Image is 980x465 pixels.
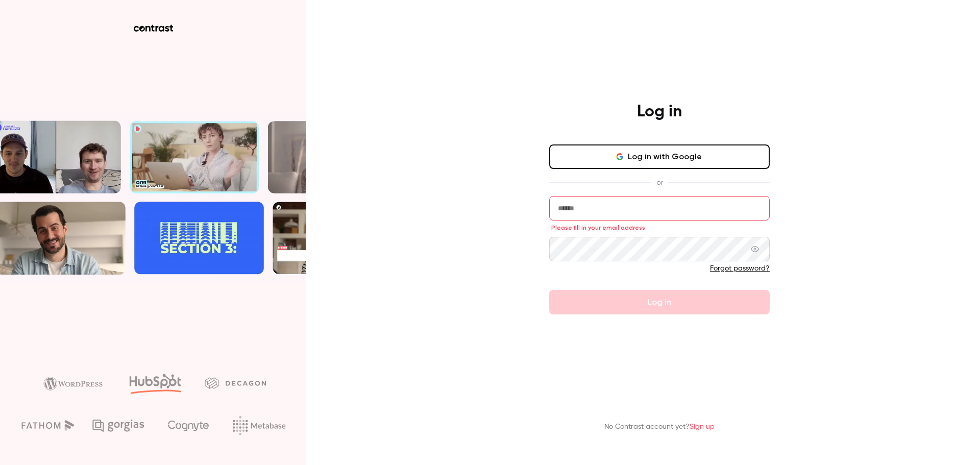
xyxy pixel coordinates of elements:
[551,224,645,232] span: Please fill in your email address
[549,144,770,169] button: Log in with Google
[637,102,682,122] h4: Log in
[205,377,266,388] img: decagon
[604,422,715,432] p: No Contrast account yet?
[710,265,770,272] a: Forgot password?
[690,423,715,430] a: Sign up
[651,177,668,188] span: or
